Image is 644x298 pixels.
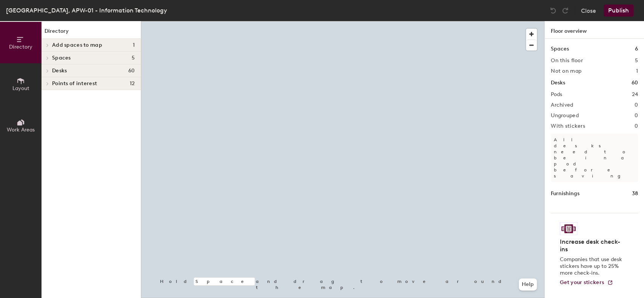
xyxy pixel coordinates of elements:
[129,81,135,87] span: 12
[52,55,71,61] span: Spaces
[635,58,638,64] h2: 5
[132,55,135,61] span: 5
[560,280,613,286] a: Get your stickers
[560,279,604,286] span: Get your stickers
[12,85,29,92] span: Layout
[635,113,638,119] h2: 0
[545,21,644,39] h1: Floor overview
[6,6,167,15] div: [GEOGRAPHIC_DATA], APW-01 - Information Technology
[632,92,638,98] h2: 24
[519,278,537,290] button: Help
[560,222,577,235] img: Sticker logo
[7,127,35,133] span: Work Areas
[551,134,638,182] p: All desks need to be in a pod before saving
[560,256,624,277] p: Companies that use desk stickers have up to 25% more check-ins.
[52,81,97,87] span: Points of interest
[551,92,562,98] h2: Pods
[581,5,596,17] button: Close
[551,113,579,119] h2: Ungrouped
[551,123,585,129] h2: With stickers
[604,5,633,17] button: Publish
[133,42,135,48] span: 1
[635,102,638,108] h2: 0
[632,79,638,87] h1: 60
[41,27,141,39] h1: Directory
[9,44,32,50] span: Directory
[551,45,569,53] h1: Spaces
[551,58,583,64] h2: On this floor
[632,189,638,198] h1: 38
[551,68,581,74] h2: Not on map
[551,102,573,108] h2: Archived
[52,68,67,74] span: Desks
[636,68,638,74] h2: 1
[549,7,557,14] img: Undo
[635,123,638,129] h2: 0
[128,68,135,74] span: 60
[551,189,579,198] h1: Furnishings
[635,45,638,53] h1: 6
[560,238,624,253] h4: Increase desk check-ins
[52,42,102,48] span: Add spaces to map
[551,79,565,87] h1: Desks
[561,7,569,14] img: Redo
